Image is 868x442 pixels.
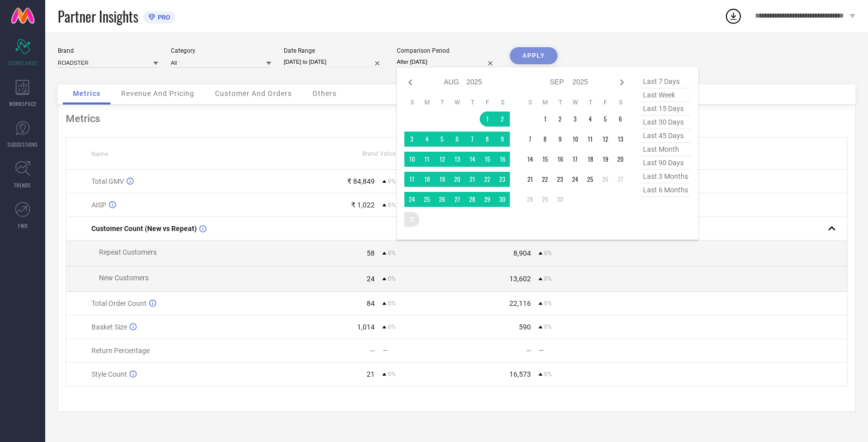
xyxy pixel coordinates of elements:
[583,112,598,127] td: Thu Sep 04 2025
[613,132,628,147] td: Sat Sep 13 2025
[91,299,147,307] span: Total Order Count
[121,89,194,97] span: Revenue And Pricing
[568,98,583,106] th: Wednesday
[450,152,465,167] td: Wed Aug 13 2025
[568,132,583,147] td: Wed Sep 10 2025
[598,112,613,127] td: Fri Sep 05 2025
[568,112,583,127] td: Wed Sep 03 2025
[351,201,375,209] div: ₹ 1,022
[404,192,419,207] td: Sun Aug 24 2025
[155,14,170,21] span: PRO
[519,323,531,331] div: 590
[91,347,150,355] span: Return Percentage
[495,152,510,167] td: Sat Aug 16 2025
[568,152,583,167] td: Wed Sep 17 2025
[537,152,553,167] td: Mon Sep 15 2025
[58,6,138,27] span: Partner Insights
[553,98,568,106] th: Tuesday
[404,212,419,227] td: Sun Aug 31 2025
[544,323,552,330] span: 0%
[553,112,568,127] td: Tue Sep 02 2025
[171,47,271,54] div: Category
[509,299,531,307] div: 22,116
[435,152,450,167] td: Tue Aug 12 2025
[537,98,553,106] th: Monday
[383,347,456,354] div: —
[388,323,396,330] span: 0%
[404,132,419,147] td: Sun Aug 03 2025
[91,151,108,158] span: Name
[397,47,497,54] div: Comparison Period
[465,152,480,167] td: Thu Aug 14 2025
[640,116,691,129] span: last 30 days
[553,192,568,207] td: Tue Sep 30 2025
[553,172,568,187] td: Tue Sep 23 2025
[522,98,537,106] th: Sunday
[640,88,691,102] span: last week
[388,275,396,282] span: 0%
[526,347,531,355] div: —
[419,98,435,106] th: Monday
[435,192,450,207] td: Tue Aug 26 2025
[598,132,613,147] td: Fri Sep 12 2025
[435,172,450,187] td: Tue Aug 19 2025
[404,152,419,167] td: Sun Aug 10 2025
[388,371,396,378] span: 0%
[583,172,598,187] td: Thu Sep 25 2025
[362,150,395,157] span: Brand Value
[419,132,435,147] td: Mon Aug 04 2025
[450,132,465,147] td: Wed Aug 06 2025
[522,152,537,167] td: Sun Sep 14 2025
[404,172,419,187] td: Sun Aug 17 2025
[465,172,480,187] td: Thu Aug 21 2025
[495,132,510,147] td: Sat Aug 09 2025
[465,192,480,207] td: Thu Aug 28 2025
[522,172,537,187] td: Sun Sep 21 2025
[91,177,124,185] span: Total GMV
[640,129,691,143] span: last 45 days
[640,156,691,170] span: last 90 days
[480,98,495,106] th: Friday
[537,112,553,127] td: Mon Sep 01 2025
[99,274,149,282] span: New Customers
[509,275,531,283] div: 13,602
[480,132,495,147] td: Fri Aug 08 2025
[613,112,628,127] td: Sat Sep 06 2025
[91,323,127,331] span: Basket Size
[522,192,537,207] td: Sun Sep 28 2025
[91,201,106,209] span: AISP
[284,57,384,67] input: Select date range
[450,98,465,106] th: Wednesday
[73,89,100,97] span: Metrics
[388,201,396,208] span: 0%
[544,371,552,378] span: 0%
[598,98,613,106] th: Friday
[513,249,531,257] div: 8,904
[480,172,495,187] td: Fri Aug 22 2025
[450,172,465,187] td: Wed Aug 20 2025
[544,300,552,307] span: 0%
[640,75,691,88] span: last 7 days
[404,76,416,88] div: Previous month
[367,275,375,283] div: 24
[480,112,495,127] td: Fri Aug 01 2025
[544,250,552,257] span: 0%
[8,59,38,67] span: SCORECARDS
[724,7,742,25] div: Open download list
[9,100,37,107] span: WORKSPACE
[91,370,127,378] span: Style Count
[215,89,292,97] span: Customer And Orders
[480,192,495,207] td: Fri Aug 29 2025
[419,152,435,167] td: Mon Aug 11 2025
[397,57,497,67] input: Select comparison period
[640,170,691,183] span: last 3 months
[539,347,612,354] div: —
[495,98,510,106] th: Saturday
[480,152,495,167] td: Fri Aug 15 2025
[388,178,396,185] span: 0%
[284,47,384,54] div: Date Range
[419,192,435,207] td: Mon Aug 25 2025
[91,225,197,233] span: Customer Count (New vs Repeat)
[613,172,628,187] td: Sat Sep 27 2025
[640,102,691,116] span: last 15 days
